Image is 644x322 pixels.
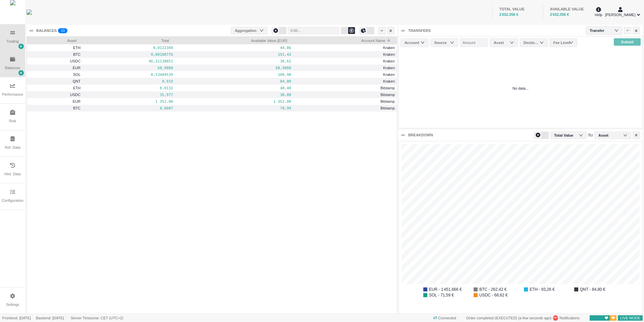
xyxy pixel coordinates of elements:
div: Fee Level [553,39,571,46]
div: No data... [399,49,642,128]
span: Submit [621,39,633,45]
i: icon: down [260,28,264,33]
li: ETH - 93,26 € [524,287,568,291]
li: USDC - 68,62 € [474,293,517,297]
pre: 0,00188776 [85,51,173,58]
pre: 0,53484539 [85,71,173,79]
div: Hist. Data [4,171,20,177]
span: ETH [73,46,80,50]
span: Bitstamp [380,93,395,97]
p: 1 [61,28,63,35]
span: 99+ [553,316,558,320]
div: Total Value [554,130,580,140]
div: BREAKDOWN [408,132,433,138]
span: By [588,132,593,138]
div: Help [595,6,602,17]
div: AVAILABLE VALUE [550,6,587,12]
pre: 0,0007 [85,104,173,112]
span: Kraken [383,46,395,50]
i: icon: down [569,40,573,45]
span: ETH [73,86,80,90]
i: icon: down [421,40,425,45]
p: 0 [63,28,65,35]
div: Risk [9,118,16,124]
pre: 68,9888 [177,64,291,72]
input: 0.00... [288,27,339,34]
div: Ref. Data [5,145,20,150]
pre: 38,62 [177,57,291,65]
span: 2 032,356 € [499,12,519,16]
pre: 100,98 [177,71,291,79]
div: BALANCES [36,28,57,34]
div: Asset [598,130,615,140]
i: icon: down [579,133,583,137]
pre: 0,0132 [85,84,173,92]
span: USDC [70,59,80,63]
li: BTC - 262,42 € [474,287,517,291]
pre: 68,9888 [85,64,173,72]
span: Kraken [383,66,395,70]
div: Aggregation [235,27,261,34]
span: Kraken [383,73,395,77]
pre: 0,0122349 [85,44,173,52]
div: Performance [2,92,23,97]
span: 02/10/2025 14:31:05 [520,316,550,320]
span: Bitstamp [380,99,395,103]
span: EUR [73,99,80,103]
pre: 35,977 [85,91,173,99]
span: QNT [73,79,80,83]
i: icon: down [450,40,454,45]
span: Bitstamp [380,86,395,90]
pre: 84,80 [177,78,291,85]
span: Kraken [383,79,395,83]
span: Kraken [383,52,395,56]
i: icon: down [614,28,619,33]
span: Asset [29,37,76,43]
span: BTC [73,106,80,110]
span: BTC [73,52,80,56]
i: icon: down [623,133,627,137]
span: [PERSON_NAME] [605,12,635,18]
div: Configuration [2,198,23,203]
span: Kraken [383,59,395,63]
li: EUR - 1 451,666 € [423,287,467,291]
pre: 191,43 [177,51,291,58]
span: LIVE MODE [618,315,643,322]
span: ( ) [517,316,551,320]
div: Settings [6,302,19,308]
span: Bitstamp [380,106,395,110]
pre: 1 352,80 [177,98,291,105]
span: USDC [70,93,80,97]
span: 2 032,356 € [550,12,569,16]
input: Amount [460,38,488,47]
div: TOTAL VALUE [499,6,536,12]
span: SOL [73,73,80,77]
pre: 70,99 [177,104,291,112]
pre: 46,31138851 [85,57,173,65]
img: wyden_logotype_blue.svg [26,9,32,15]
pre: 44,86 [177,44,291,52]
div: TRANSFERS [408,28,431,34]
sup: 10 [58,28,67,33]
li: QNT - 84,80 € [574,287,618,291]
span: Connected [431,315,459,322]
pre: 30,00 [177,91,291,99]
i: icon: down [540,40,544,45]
div: Asset [494,39,511,46]
span: Order completed (EXECUTED) [466,316,517,320]
li: SOL - 71,59 € [423,293,467,297]
div: Notifications [464,315,582,322]
span: Total [85,37,169,43]
div: Account [405,39,422,46]
span: Account Name [295,37,385,43]
i: icon: down [510,40,514,45]
span: EUR [73,66,80,70]
div: Transfer [590,26,611,36]
pre: 0,919 [85,78,173,85]
pre: 1 352,80 [85,98,173,105]
div: Balances [5,65,20,71]
div: Source [434,39,451,46]
pre: 48,40 [177,84,291,92]
div: Destination [524,39,541,46]
span: Available Value [EUR] [177,37,287,43]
